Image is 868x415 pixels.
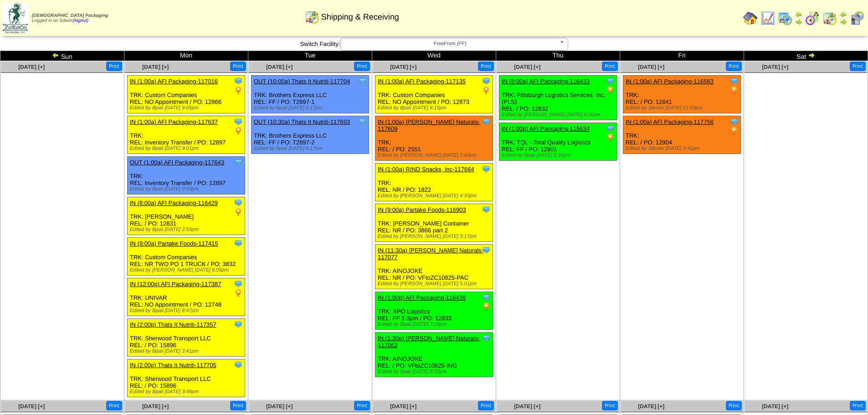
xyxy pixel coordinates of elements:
[808,51,815,59] img: arrowright.gif
[142,64,169,70] span: [DATE] [+]
[390,403,416,410] a: [DATE] [+]
[729,117,739,126] img: Tooltip
[762,64,788,70] a: [DATE] [+]
[234,86,243,95] img: PO
[358,77,367,86] img: Tooltip
[234,158,243,167] img: Tooltip
[130,186,245,192] div: Edited by Bpali [DATE] 9:04pm
[378,322,493,327] div: Edited by Bpali [DATE] 7:18pm
[378,281,493,287] div: Edited by [PERSON_NAME] [DATE] 5:01pm
[124,51,248,61] td: Mon
[305,10,319,24] img: calendarinout.gif
[502,153,616,158] div: Edited by Bpali [DATE] 5:36pm
[375,204,493,242] div: TRK: [PERSON_NAME] Container REL: NR / PO: 3866 part 2
[840,18,847,26] img: arrowright.gif
[252,76,369,113] div: TRK: Brothers Express LLC REL: FF / PO: T2897-1
[626,105,740,111] div: Edited by Jdexter [DATE] 11:59pm
[482,246,491,255] img: Tooltip
[850,11,864,26] img: calendarcustomer.gif
[375,292,493,330] div: TRK: XPO Logistics REL: FF 1-3pm / PO: 12833
[266,403,293,410] a: [DATE] [+]
[514,403,540,410] a: [DATE] [+]
[234,77,243,86] img: Tooltip
[130,159,224,166] a: OUT (1:00a) AFI Packaging-117643
[478,401,494,410] button: Print
[502,78,590,85] a: IN (8:00a) AFI Packaging-116433
[623,116,741,154] div: TRK: REL: / PO: 12904
[378,206,466,213] a: IN (9:00a) Partake Foods-116903
[850,401,866,410] button: Print
[502,112,616,118] div: Edited by [PERSON_NAME] [DATE] 6:26am
[234,126,243,135] img: PO
[130,240,218,247] a: IN (9:00a) Partake Foods-117415
[623,76,741,113] div: TRK: REL: / PO: 12841
[254,118,350,125] a: OUT (10:30a) Thats It Nutriti-117693
[128,319,245,357] div: TRK: Sherwood Transport LLC REL: / PO: 15896
[128,278,245,316] div: TRK: UNIVAR REL: NO Appointment / PO: 12748
[254,146,369,151] div: Edited by Bpali [DATE] 6:17pm
[606,133,615,142] img: PO
[626,78,714,85] a: IN (1:00a) AFI Packaging-116563
[482,333,491,343] img: Tooltip
[234,239,243,248] img: Tooltip
[850,61,866,71] button: Print
[130,308,245,313] div: Edited by Bpali [DATE] 8:47pm
[620,51,744,61] td: Fri
[378,166,474,173] a: IN (1:00a) RIND Snacks, Inc-117664
[130,200,218,206] a: IN (8:00a) AFI Packaging-116429
[482,164,491,174] img: Tooltip
[729,126,739,135] img: PO
[18,64,45,70] a: [DATE] [+]
[499,76,617,120] div: TRK: Pittsburgh Logistics Services, Inc. (PLS) REL: / PO: 12832
[254,105,369,111] div: Edited by Bpali [DATE] 6:17pm
[234,320,243,329] img: Tooltip
[130,146,245,151] div: Edited by Bpali [DATE] 9:01pm
[130,105,245,111] div: Edited by Bpali [DATE] 9:05pm
[73,18,88,23] a: (logout)
[375,116,493,161] div: TRK: REL: / PO: 2551
[496,51,620,61] td: Thu
[514,64,540,70] a: [DATE] [+]
[344,38,556,49] span: FreeFrom (FF)
[130,227,245,232] div: Edited by Bpali [DATE] 2:59pm
[52,51,59,59] img: arrowleft.gif
[762,403,788,410] a: [DATE] [+]
[128,197,245,235] div: TRK: [PERSON_NAME] REL: / PO: 12831
[626,118,714,125] a: IN (1:00a) AFI Packaging-117756
[378,78,466,85] a: IN (1:00a) AFI Packaging-117135
[128,76,245,113] div: TRK: Custom Companies REL: NO Appointment / PO: 12866
[375,333,493,377] div: TRK: AINOJOKE REL: / PO: VFtoZC10825-ING
[234,117,243,126] img: Tooltip
[602,61,618,71] button: Print
[254,78,350,85] a: OUT (10:00a) Thats It Nutriti-117704
[142,403,169,410] a: [DATE] [+]
[638,403,664,410] span: [DATE] [+]
[128,238,245,276] div: TRK: Custom Companies REL: NR TWO PO 1 TRUCK / PO: 3832
[726,401,742,410] button: Print
[128,157,245,195] div: TRK: REL: Inventory Transfer / PO: 12897
[130,267,245,273] div: Edited by [PERSON_NAME] [DATE] 6:05pm
[378,335,480,348] a: IN (1:30p) [PERSON_NAME] Naturals-117062
[606,86,615,95] img: PO
[130,321,216,328] a: IN (2:00p) Thats It Nutriti-117357
[248,51,372,61] td: Tue
[354,401,370,410] button: Print
[378,369,493,374] div: Edited by Bpali [DATE] 9:33pm
[499,123,617,161] div: TRK: TQL - Total Quality Logistics REL: FF / PO: 12801
[482,77,491,86] img: Tooltip
[18,403,45,410] a: [DATE] [+]
[266,64,293,70] a: [DATE] [+]
[502,125,590,132] a: IN (1:00p) AFI Packaging-115634
[130,281,221,287] a: IN (12:00p) AFI Packaging-117387
[626,146,740,151] div: Edited by Jdexter [DATE] 3:41pm
[358,117,367,126] img: Tooltip
[482,86,491,95] img: PO
[375,245,493,289] div: TRK: AINOJOKE REL: NR / PO: VFtoZC10825-PAC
